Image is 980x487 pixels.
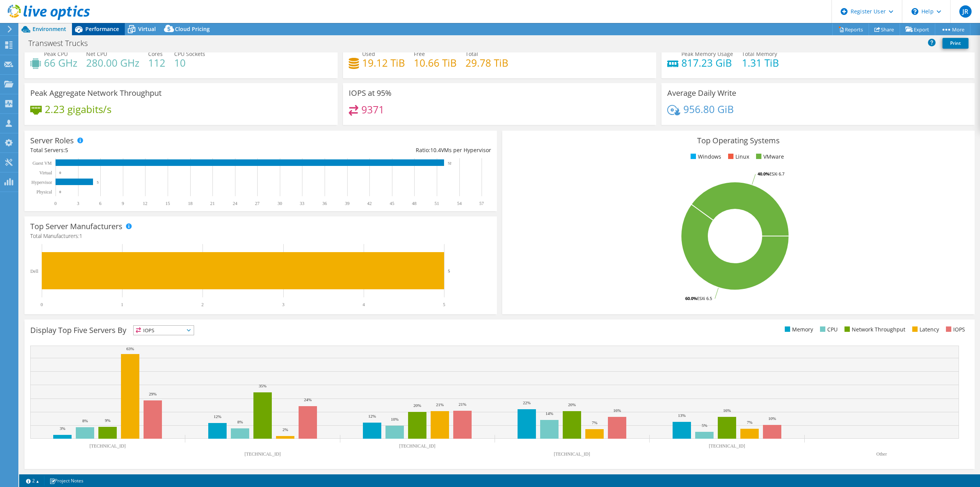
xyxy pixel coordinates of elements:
h4: 1.31 TiB [742,59,779,67]
text: 42 [367,201,372,206]
text: 12 [143,201,147,206]
h4: 956.80 GiB [683,105,734,113]
text: 7% [747,420,753,425]
text: 39 [345,201,350,206]
h3: Server Roles [30,136,74,145]
text: [TECHNICAL_ID] [90,443,126,449]
h3: Average Daily Write [667,89,736,97]
text: 12% [214,414,221,419]
a: Project Notes [44,476,89,485]
h4: 29.78 TiB [465,59,508,67]
text: 18 [188,201,193,206]
text: 3 [282,302,284,307]
text: 24% [304,397,312,402]
h4: 10.66 TiB [414,59,457,67]
text: 36 [322,201,327,206]
text: 2% [283,427,288,432]
text: 48 [412,201,416,206]
li: Memory [783,325,813,334]
span: Environment [33,25,66,33]
a: Reports [832,23,869,35]
h4: 66 GHz [44,59,77,67]
text: Hypervisor [31,180,52,185]
text: 14% [546,411,553,416]
span: Total [465,50,478,57]
text: 0 [41,302,43,307]
a: 2 [21,476,44,485]
text: 12% [368,414,376,418]
text: 0 [59,171,61,175]
text: 52 [448,161,451,165]
text: 57 [479,201,484,206]
span: Peak CPU [44,50,68,57]
li: Latency [910,325,939,334]
text: 5 [97,180,99,184]
h4: 817.23 GiB [681,59,733,67]
text: 16% [613,408,621,413]
text: 10% [391,417,399,421]
li: IOPS [944,325,965,334]
h1: Transwest Trucks [25,39,100,48]
text: 63% [126,346,134,351]
text: 3% [60,426,65,431]
text: 5% [702,423,707,428]
text: 22% [523,400,531,405]
span: CPU Sockets [174,50,205,57]
div: Total Servers: [30,146,261,154]
div: Ratio: VMs per Hypervisor [261,146,491,154]
h4: 2.23 gigabits/s [45,105,111,113]
a: More [935,23,970,35]
text: [TECHNICAL_ID] [399,443,436,449]
text: 3 [77,201,79,206]
span: Used [362,50,375,57]
tspan: ESXi 6.7 [769,171,784,177]
h4: 280.00 GHz [86,59,139,67]
text: Physical [36,189,52,195]
text: Guest VM [33,161,52,166]
text: 24 [233,201,237,206]
text: 8% [237,420,243,424]
span: IOPS [134,326,194,335]
text: 1 [121,302,123,307]
tspan: 60.0% [685,295,697,301]
text: 45 [390,201,394,206]
h3: Peak Aggregate Network Throughput [30,89,162,97]
h3: IOPS at 95% [349,89,392,97]
text: 9 [122,201,124,206]
text: 54 [457,201,462,206]
text: 8% [82,418,88,423]
span: Free [414,50,425,57]
text: 0 [54,201,57,206]
text: 20% [568,402,576,407]
text: 7% [592,420,598,425]
h4: Total Manufacturers: [30,232,491,240]
h4: 10 [174,59,205,67]
a: Export [900,23,935,35]
span: Total Memory [742,50,777,57]
h3: Top Operating Systems [508,136,969,145]
li: Network Throughput [843,325,905,334]
text: 21% [459,402,466,407]
text: Dell [30,269,38,274]
svg: \n [911,8,918,15]
h4: 19.12 TiB [362,59,405,67]
tspan: 40.0% [758,171,769,177]
span: Net CPU [86,50,107,57]
li: Windows [689,152,721,161]
text: 33 [300,201,304,206]
text: 13% [678,413,686,418]
text: 35% [259,384,266,388]
li: CPU [818,325,838,334]
text: 9% [105,418,111,423]
text: Virtual [39,170,52,175]
text: [TECHNICAL_ID] [245,451,281,457]
a: Print [942,38,969,49]
tspan: ESXi 6.5 [697,295,712,301]
span: 5 [65,146,68,154]
text: Other [876,451,887,457]
h4: 9371 [361,105,384,114]
text: 29% [149,392,157,396]
span: Cores [148,50,163,57]
text: 15 [165,201,170,206]
text: 51 [434,201,439,206]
